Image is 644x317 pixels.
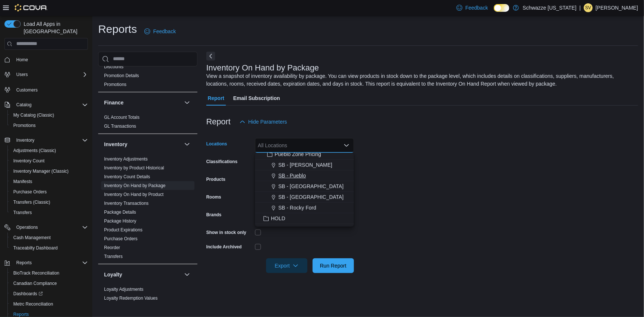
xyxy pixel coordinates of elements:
button: Loyalty [183,270,192,279]
span: Cash Management [13,235,51,241]
span: Promotions [10,121,88,130]
a: Inventory Count [10,156,48,165]
span: Transfers (Classic) [10,198,88,207]
span: Package Details [104,209,136,215]
div: Simonita Valdez [584,3,593,12]
p: [PERSON_NAME] [596,3,638,12]
div: View a snapshot of inventory availability by package. You can view products in stock down to the ... [206,72,634,88]
label: Brands [206,212,221,218]
button: HOLD [255,213,354,224]
span: Reports [16,260,32,266]
button: Inventory Manager (Classic) [7,166,91,176]
a: Transfers (Classic) [10,198,53,207]
button: Transfers (Classic) [7,197,91,207]
span: Cash Management [10,233,88,242]
button: SB - [GEOGRAPHIC_DATA] [255,192,354,203]
span: SB - [PERSON_NAME] [278,161,332,169]
span: Inventory Manager (Classic) [13,168,69,174]
span: Catalog [16,102,31,108]
span: Manifests [13,179,32,185]
a: Discounts [104,64,124,69]
button: Loyalty [104,271,181,278]
span: SB - Pueblo [278,172,306,179]
span: Report [208,91,224,106]
div: Discounts & Promotions [98,62,197,92]
span: Run Report [320,262,347,269]
a: Feedback [454,0,491,15]
button: Operations [1,222,91,232]
span: Manifests [10,177,88,186]
a: Purchase Orders [104,236,138,241]
span: Loyalty Adjustments [104,286,144,292]
a: Metrc Reconciliation [10,300,56,309]
span: Traceabilty Dashboard [13,245,58,251]
span: SV [585,3,591,12]
span: Promotions [104,82,127,87]
span: BioTrack Reconciliation [13,270,59,276]
button: Close list of options [344,142,349,148]
span: Export [271,258,303,273]
p: | [579,3,581,12]
span: Inventory Count [13,158,45,164]
a: Inventory Count Details [104,174,150,179]
a: Package Details [104,210,136,215]
a: Adjustments (Classic) [10,146,59,155]
h3: Finance [104,99,124,106]
a: Purchase Orders [10,187,50,196]
span: Package History [104,218,136,224]
span: Drift - S.Boulder_inactive [275,225,332,233]
label: Locations [206,141,227,147]
button: Transfers [7,207,91,218]
span: Inventory Adjustments [104,156,148,162]
span: Dashboards [10,289,88,298]
span: Inventory by Product Historical [104,165,164,171]
span: Reports [13,258,88,267]
span: Customers [16,87,38,93]
a: Inventory On Hand by Product [104,192,163,197]
a: GL Transactions [104,124,136,129]
label: Show in stock only [206,230,247,235]
button: Pueblo Zone Pricing [255,149,354,160]
span: Operations [13,223,88,232]
button: Adjustments (Classic) [7,145,91,156]
button: Cash Management [7,232,91,243]
h3: Inventory [104,141,127,148]
span: Canadian Compliance [13,280,57,286]
label: Classifications [206,159,238,165]
span: Inventory Manager (Classic) [10,167,88,176]
span: Hide Parameters [248,118,287,125]
span: Load All Apps in [GEOGRAPHIC_DATA] [21,20,88,35]
span: Inventory On Hand by Package [104,183,166,189]
button: Operations [13,223,41,232]
a: Product Expirations [104,227,142,232]
span: Promotion Details [104,73,139,79]
button: Hide Parameters [237,114,290,129]
a: Dashboards [7,289,91,299]
a: Traceabilty Dashboard [10,244,61,252]
a: Reorder [104,245,120,250]
span: SB - [GEOGRAPHIC_DATA] [278,183,344,190]
div: Finance [98,113,197,134]
span: Purchase Orders [104,236,138,242]
a: Canadian Compliance [10,279,60,288]
span: Promotions [13,123,36,128]
span: My Catalog (Classic) [13,112,54,118]
h3: Inventory On Hand by Package [206,63,319,72]
button: Reports [1,258,91,268]
span: Purchase Orders [10,187,88,196]
span: Inventory [13,136,88,145]
button: Drift - S.Boulder_inactive [255,224,354,235]
p: Schwazze [US_STATE] [523,3,576,12]
button: Purchase Orders [7,187,91,197]
button: Manifests [7,176,91,187]
span: Product Expirations [104,227,142,233]
button: Promotions [7,120,91,131]
span: Transfers [13,210,32,216]
span: Home [16,57,28,63]
button: Finance [104,99,181,106]
span: Purchase Orders [13,189,47,195]
span: Inventory [16,137,34,143]
h1: Reports [98,22,137,37]
span: Transfers (Classic) [13,199,50,205]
